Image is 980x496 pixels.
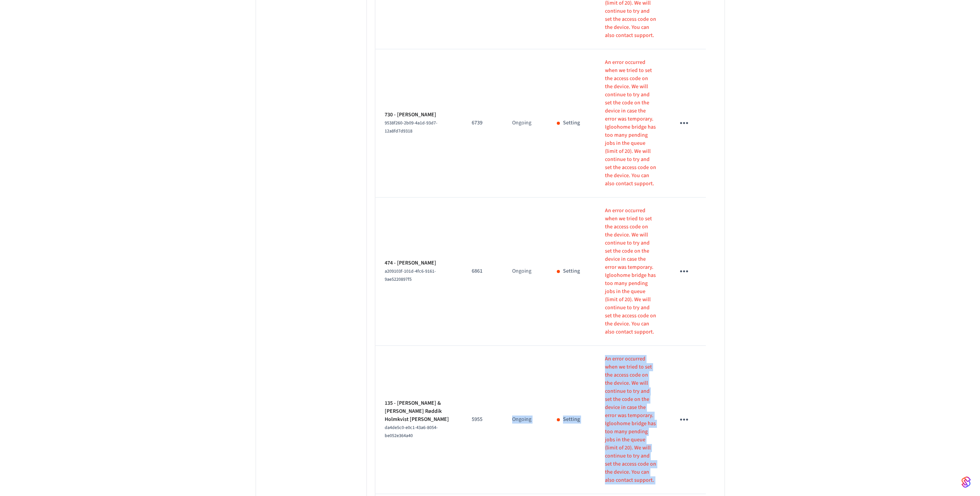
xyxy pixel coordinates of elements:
[472,416,494,424] p: 5955
[605,355,657,420] p: An error occurred when we tried to set the access code on the device. We will continue to try and...
[563,119,580,127] p: Setting
[385,424,438,439] span: da4de5c0-e0c1-43a6-8054-be052e364a40
[563,267,580,275] p: Setting
[472,119,494,127] p: 6739
[563,416,580,424] p: Setting
[385,268,436,283] span: a209103f-101d-4fc6-9161-9ae5220897f5
[385,399,454,424] p: 135 - [PERSON_NAME] & [PERSON_NAME] Røddik Holmkvist [PERSON_NAME]
[962,476,971,488] img: SeamLogoGradient.69752ec5.svg
[605,207,657,271] p: An error occurred when we tried to set the access code on the device. We will continue to try and...
[605,59,657,123] p: An error occurred when we tried to set the access code on the device. We will continue to try and...
[503,198,548,346] td: Ongoing
[385,111,454,119] p: 730 - [PERSON_NAME]
[503,49,548,198] td: Ongoing
[385,259,454,267] p: 474 - [PERSON_NAME]
[472,267,494,275] p: 6861
[605,123,657,188] p: Igloohome bridge has too many pending jobs in the queue (limit of 20). We will continue to try an...
[605,271,657,336] p: Igloohome bridge has too many pending jobs in the queue (limit of 20). We will continue to try an...
[385,120,437,134] span: 9538f260-2b09-4a1d-93d7-12a8fd7d9318
[605,420,657,484] p: Igloohome bridge has too many pending jobs in the queue (limit of 20). We will continue to try an...
[503,346,548,494] td: Ongoing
